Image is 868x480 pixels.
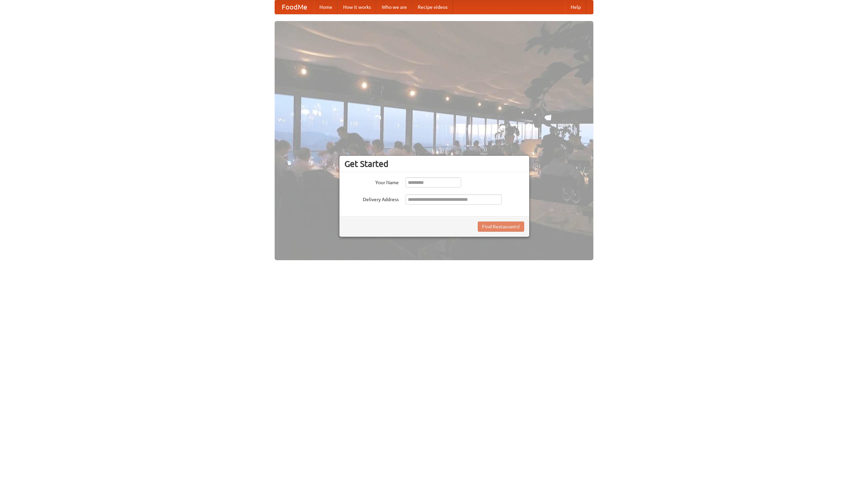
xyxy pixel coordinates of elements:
a: How it works [338,0,376,14]
label: Your Name [344,177,399,186]
a: Home [314,0,338,14]
a: Recipe videos [412,0,453,14]
label: Delivery Address [344,194,399,203]
a: FoodMe [275,0,314,14]
button: Find Restaurants! [478,222,524,232]
a: Help [565,0,586,14]
a: Who we are [376,0,412,14]
h3: Get Started [344,159,524,169]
